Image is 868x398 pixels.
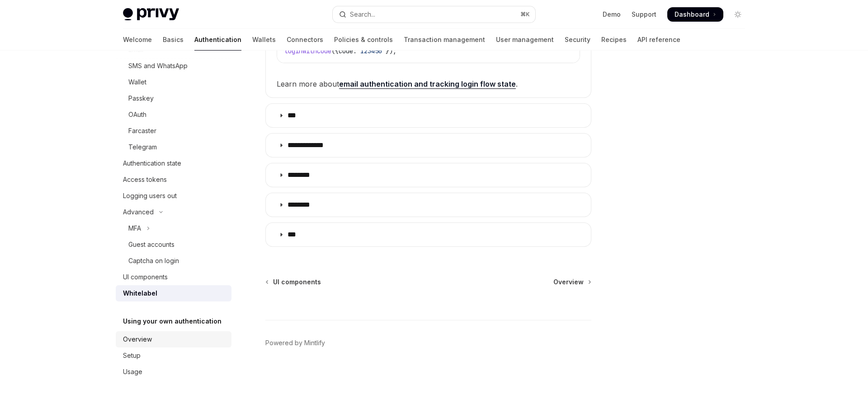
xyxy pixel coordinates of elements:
[265,338,325,347] a: Powered by Mintlify
[128,60,188,71] div: SMS and WhatsApp
[520,11,530,18] span: ⌘ K
[334,29,393,51] a: Policies & controls
[277,78,580,90] span: Learn more about .
[128,77,146,88] div: Wallet
[123,190,177,201] div: Logging users out
[123,316,222,327] h5: Using your own authentication
[128,239,175,250] div: Guest accounts
[603,10,621,19] a: Demo
[116,106,231,123] a: OAuth
[116,188,231,204] a: Logging users out
[123,8,179,21] img: light logo
[116,347,231,364] a: Setup
[128,223,141,234] div: MFA
[116,269,231,285] a: UI components
[350,9,375,20] div: Search...
[123,288,157,299] div: Whitelabel
[386,47,396,55] span: });
[116,171,231,188] a: Access tokens
[357,47,386,55] span: '123456'
[128,125,156,136] div: Farcaster
[116,220,231,236] button: Toggle MFA section
[284,47,331,55] span: loginWithCode
[123,272,168,282] div: UI components
[339,79,516,89] a: email authentication and tracking login flow state
[637,29,680,51] a: API reference
[116,90,231,106] a: Passkey
[496,29,554,51] a: User management
[331,47,339,55] span: ({
[565,29,590,51] a: Security
[116,123,231,139] a: Farcaster
[339,47,357,55] span: code:
[667,7,723,22] a: Dashboard
[116,155,231,171] a: Authentication state
[123,334,152,345] div: Overview
[601,29,627,51] a: Recipes
[128,93,154,104] div: Passkey
[273,278,321,287] span: UI components
[123,158,181,169] div: Authentication state
[123,174,167,185] div: Access tokens
[128,255,179,266] div: Captcha on login
[333,6,535,23] button: Open search
[128,109,146,120] div: OAuth
[116,331,231,347] a: Overview
[163,29,184,51] a: Basics
[123,207,154,218] div: Advanced
[675,10,709,19] span: Dashboard
[252,29,276,51] a: Wallets
[128,142,157,153] div: Telegram
[123,366,142,377] div: Usage
[116,58,231,74] a: SMS and WhatsApp
[116,139,231,155] a: Telegram
[116,364,231,380] a: Usage
[194,29,241,51] a: Authentication
[404,29,485,51] a: Transaction management
[116,285,231,301] a: Whitelabel
[116,74,231,90] a: Wallet
[116,236,231,253] a: Guest accounts
[266,278,321,287] a: UI components
[287,29,323,51] a: Connectors
[123,29,152,51] a: Welcome
[123,350,141,361] div: Setup
[731,7,745,22] button: Toggle dark mode
[116,253,231,269] a: Captcha on login
[116,204,231,220] button: Toggle Advanced section
[553,278,590,287] a: Overview
[632,10,656,19] a: Support
[553,278,584,287] span: Overview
